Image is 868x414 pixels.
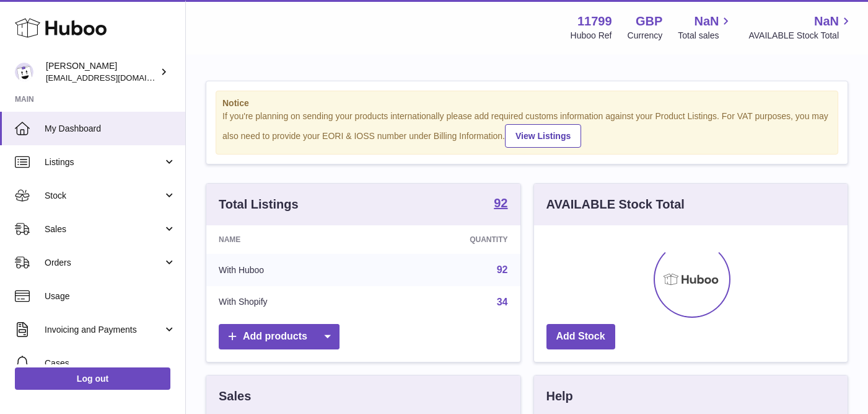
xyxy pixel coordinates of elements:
[219,324,340,349] a: Add products
[748,30,853,42] span: AVAILABLE Stock Total
[206,225,375,254] th: Name
[748,13,853,42] a: NaN AVAILABLE Stock Total
[814,13,839,30] span: NaN
[571,30,612,42] div: Huboo Ref
[219,388,251,405] h3: Sales
[497,264,508,275] a: 92
[206,254,375,286] td: With Huboo
[45,324,163,336] span: Invoicing and Payments
[45,156,163,168] span: Listings
[497,297,508,307] a: 34
[546,388,573,405] h3: Help
[45,290,176,302] span: Usage
[577,13,612,30] strong: 11799
[494,197,507,209] strong: 92
[222,97,831,109] strong: Notice
[45,123,176,135] span: My Dashboard
[15,63,33,81] img: dionas@maisonflaneur.com
[636,13,662,30] strong: GBP
[505,124,581,148] a: View Listings
[546,324,615,349] a: Add Stock
[222,110,831,148] div: If you're planning on sending your products internationally please add required customs informati...
[694,13,719,30] span: NaN
[678,30,733,42] span: Total sales
[45,223,163,235] span: Sales
[45,358,176,369] span: Cases
[45,190,163,202] span: Stock
[206,286,375,318] td: With Shopify
[546,196,685,213] h3: AVAILABLE Stock Total
[45,257,163,269] span: Orders
[375,225,520,254] th: Quantity
[219,196,299,213] h3: Total Listings
[46,60,157,84] div: [PERSON_NAME]
[494,197,507,212] a: 92
[46,73,182,83] span: [EMAIL_ADDRESS][DOMAIN_NAME]
[15,367,170,390] a: Log out
[678,13,733,42] a: NaN Total sales
[628,30,663,42] div: Currency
